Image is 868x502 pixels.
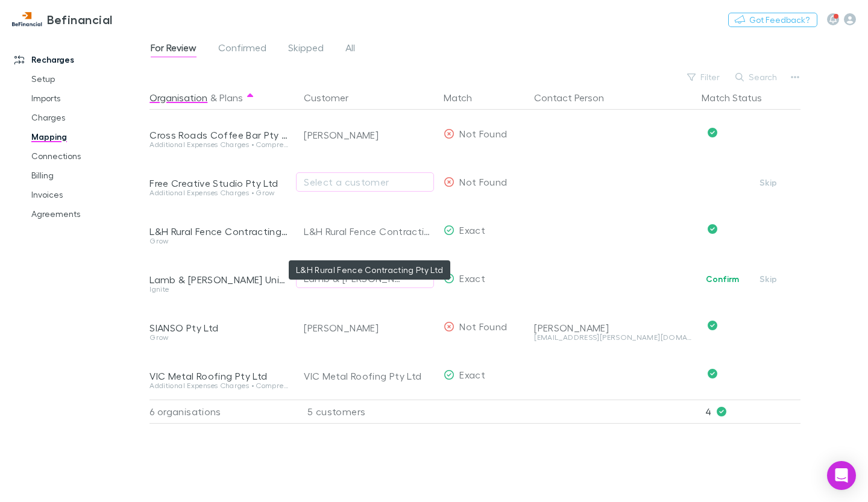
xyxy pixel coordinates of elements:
[2,50,156,69] a: Recharges
[19,146,156,166] a: Connections
[288,42,324,57] span: Skipped
[5,5,120,34] a: Befinancial
[749,175,788,190] button: Skip
[444,86,486,110] button: Match
[149,177,289,189] div: Free Creative Studio Pty Ltd
[702,86,776,110] button: Match Status
[698,272,747,286] button: Confirm
[304,207,434,256] div: L&H Rural Fence Contracting Pty Ltd
[219,86,243,110] button: Plans
[149,86,207,110] button: Organisation
[149,189,289,196] div: Additional Expenses Charges • Grow
[459,272,485,284] span: Exact
[149,334,289,341] div: Grow
[459,369,485,380] span: Exact
[296,269,434,288] button: Lamb & [PERSON_NAME] Unit Trust
[728,13,817,27] button: Got Feedback?
[304,352,434,400] div: VIC Metal Roofing Pty Ltd
[749,272,788,286] button: Skip
[345,42,355,57] span: All
[149,86,289,110] div: &
[19,204,156,224] a: Agreements
[708,369,717,378] svg: Confirmed
[149,141,289,148] div: Additional Expenses Charges • Comprehensive • Ultimate 10 Price Plan
[149,322,289,334] div: SIANSO Pty Ltd
[459,321,507,332] span: Not Found
[708,321,717,330] svg: Confirmed
[149,382,289,389] div: Additional Expenses Charges • Comprehensive
[19,69,156,89] a: Setup
[708,128,717,137] svg: Confirmed
[19,166,156,185] a: Billing
[19,89,156,108] a: Imports
[459,128,507,139] span: Not Found
[729,70,784,84] button: Search
[218,42,266,57] span: Confirmed
[534,334,692,341] div: [EMAIL_ADDRESS][PERSON_NAME][DOMAIN_NAME]
[294,400,439,424] div: 5 customers
[681,70,727,84] button: Filter
[12,12,42,27] img: Befinancial's Logo
[149,286,289,293] div: Ignite
[534,322,692,334] div: [PERSON_NAME]
[149,129,289,141] div: Cross Roads Coffee Bar Pty Ltd
[149,370,289,382] div: VIC Metal Roofing Pty Ltd
[304,175,426,189] div: Select a customer
[304,86,363,110] button: Customer
[149,274,289,286] div: Lamb & [PERSON_NAME] Unit Trust
[149,225,289,237] div: L&H Rural Fence Contracting Pty Ltd
[19,127,156,146] a: Mapping
[149,400,294,424] div: 6 organisations
[459,176,507,187] span: Not Found
[708,224,717,234] svg: Confirmed
[304,304,434,352] div: [PERSON_NAME]
[151,42,197,57] span: For Review
[149,237,289,245] div: Grow
[459,224,485,236] span: Exact
[19,108,156,127] a: Charges
[534,86,618,110] button: Contact Person
[827,461,856,490] div: Open Intercom Messenger
[47,12,113,27] h3: Befinancial
[304,271,402,286] div: Lamb & [PERSON_NAME] Unit Trust
[19,185,156,204] a: Invoices
[296,172,434,192] button: Select a customer
[304,111,434,159] div: [PERSON_NAME]
[705,400,800,423] p: 4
